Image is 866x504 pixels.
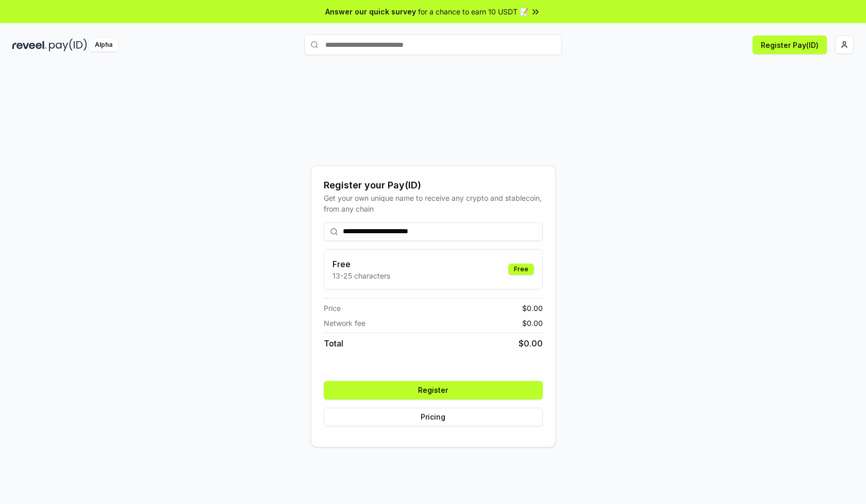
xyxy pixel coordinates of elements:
h3: Free [332,258,390,270]
div: Free [508,264,534,275]
span: Total [324,337,343,350]
span: $ 0.00 [519,337,543,350]
button: Register [324,381,543,399]
p: 13-25 characters [332,270,390,281]
img: pay_id [49,39,87,51]
div: Get your own unique name to receive any crypto and stablecoin, from any chain [324,193,543,214]
img: reveel_dark [12,39,47,51]
button: Register Pay(ID) [753,36,827,54]
button: Pricing [324,408,543,426]
span: Answer our quick survey [325,6,416,17]
span: Network fee [324,318,365,328]
span: $ 0.00 [522,318,543,328]
div: Register your Pay(ID) [324,178,543,193]
span: for a chance to earn 10 USDT 📝 [418,6,528,17]
span: $ 0.00 [522,303,543,314]
span: Price [324,303,341,314]
div: Alpha [89,39,118,51]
